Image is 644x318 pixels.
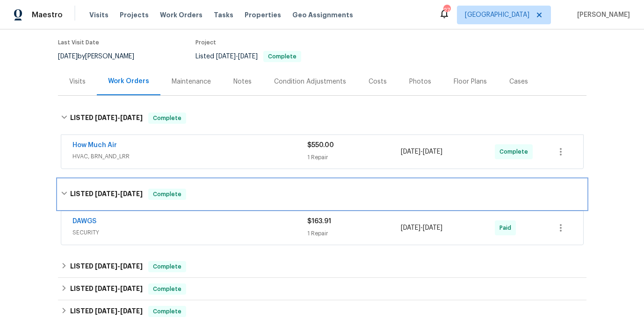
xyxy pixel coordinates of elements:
[216,53,236,60] span: [DATE]
[120,10,149,20] span: Projects
[245,10,281,20] span: Properties
[454,77,487,86] div: Floor Plans
[95,114,117,121] span: [DATE]
[149,113,185,123] span: Complete
[149,307,185,316] span: Complete
[307,153,401,162] div: 1 Repair
[58,40,99,45] span: Last Visit Date
[72,228,307,237] span: SECURITY
[89,10,109,20] span: Visits
[120,263,143,269] span: [DATE]
[70,113,143,124] h6: LISTED
[195,40,216,45] span: Project
[307,229,401,238] div: 1 Repair
[238,53,258,60] span: [DATE]
[149,284,185,294] span: Complete
[58,53,78,60] span: [DATE]
[58,179,586,209] div: LISTED [DATE]-[DATE]Complete
[292,10,353,20] span: Geo Assignments
[120,285,143,292] span: [DATE]
[120,114,143,121] span: [DATE]
[95,114,143,121] span: -
[95,308,143,314] span: -
[70,261,143,272] h6: LISTED
[423,148,442,155] span: [DATE]
[58,278,586,300] div: LISTED [DATE]-[DATE]Complete
[69,77,86,86] div: Visits
[214,12,233,18] span: Tasks
[307,142,334,148] span: $550.00
[401,223,442,233] span: -
[149,190,185,199] span: Complete
[70,189,143,200] h6: LISTED
[70,283,143,295] h6: LISTED
[369,77,387,86] div: Costs
[72,152,307,161] span: HVAC, BRN_AND_LRR
[70,306,143,317] h6: LISTED
[95,285,117,292] span: [DATE]
[233,77,252,86] div: Notes
[401,225,420,231] span: [DATE]
[95,191,117,197] span: [DATE]
[443,6,450,15] div: 27
[274,77,346,86] div: Condition Adjustments
[72,218,96,225] a: DAWGS
[499,147,532,156] span: Complete
[32,10,63,20] span: Maestro
[307,218,331,225] span: $163.91
[58,51,145,62] div: by [PERSON_NAME]
[95,263,143,269] span: -
[72,142,117,148] a: How Much Air
[95,308,117,314] span: [DATE]
[216,53,258,60] span: -
[401,148,420,155] span: [DATE]
[264,54,300,59] span: Complete
[172,77,211,86] div: Maintenance
[423,225,442,231] span: [DATE]
[95,263,117,269] span: [DATE]
[465,10,529,20] span: [GEOGRAPHIC_DATA]
[149,262,185,271] span: Complete
[509,77,528,86] div: Cases
[195,53,301,60] span: Listed
[573,10,630,20] span: [PERSON_NAME]
[120,308,143,314] span: [DATE]
[95,285,143,292] span: -
[58,255,586,278] div: LISTED [DATE]-[DATE]Complete
[409,77,431,86] div: Photos
[95,191,143,197] span: -
[58,103,586,133] div: LISTED [DATE]-[DATE]Complete
[401,147,442,156] span: -
[160,10,203,20] span: Work Orders
[120,191,143,197] span: [DATE]
[499,223,515,233] span: Paid
[108,77,149,86] div: Work Orders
